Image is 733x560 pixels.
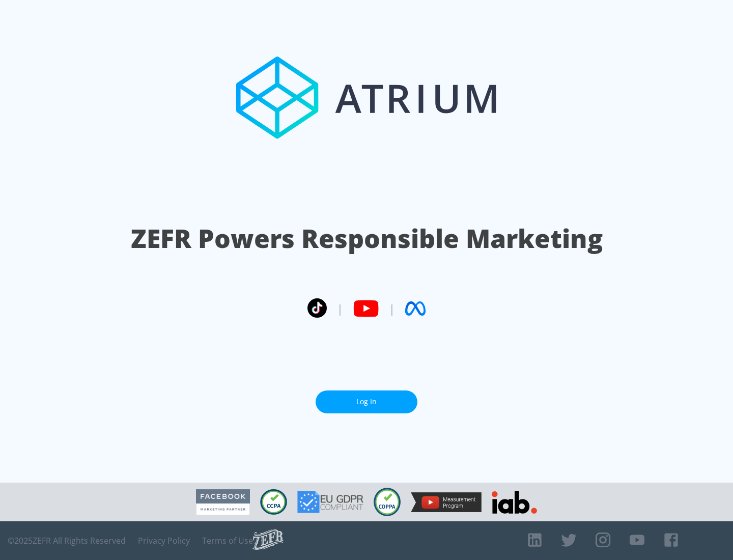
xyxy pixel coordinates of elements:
a: Terms of Use [202,536,253,546]
img: Facebook Marketing Partner [196,489,250,515]
img: YouTube Measurement Program [411,492,482,512]
a: Log In [316,390,417,413]
h1: ZEFR Powers Responsible Marketing [131,221,603,256]
a: Privacy Policy [138,536,190,546]
span: | [389,301,395,316]
img: CCPA Compliant [260,489,287,515]
img: IAB [492,491,537,514]
img: GDPR Compliant [297,491,363,513]
img: COPPA Compliant [374,488,401,516]
span: © 2025 ZEFR All Rights Reserved [8,536,126,546]
span: | [337,301,343,316]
